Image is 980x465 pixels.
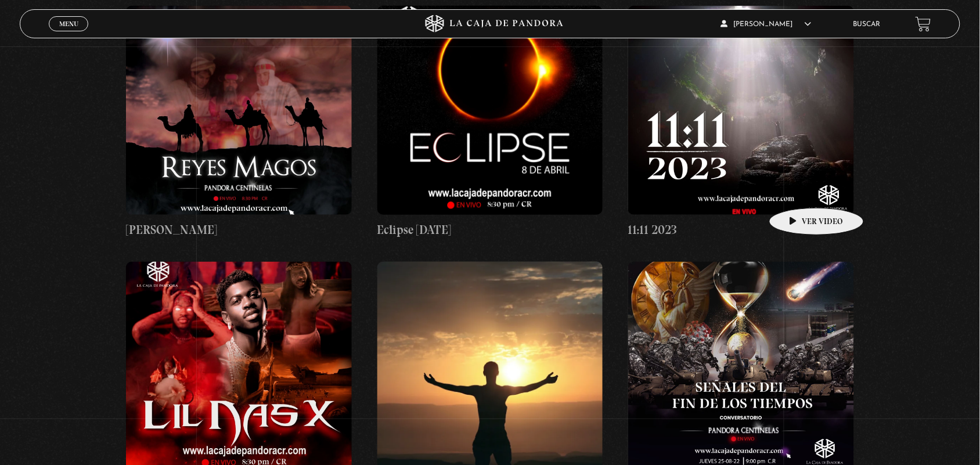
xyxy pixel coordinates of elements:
h4: [PERSON_NAME] [126,221,352,239]
a: View your shopping cart [916,16,931,32]
span: [PERSON_NAME] [721,21,812,28]
a: [PERSON_NAME] [126,6,352,239]
h4: Eclipse [DATE] [377,221,603,239]
h4: 11:11 2023 [628,221,854,239]
span: Menu [59,20,78,27]
a: 11:11 2023 [628,6,854,239]
span: Cerrar [55,30,82,38]
a: Buscar [853,21,881,28]
a: Eclipse [DATE] [377,6,603,239]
